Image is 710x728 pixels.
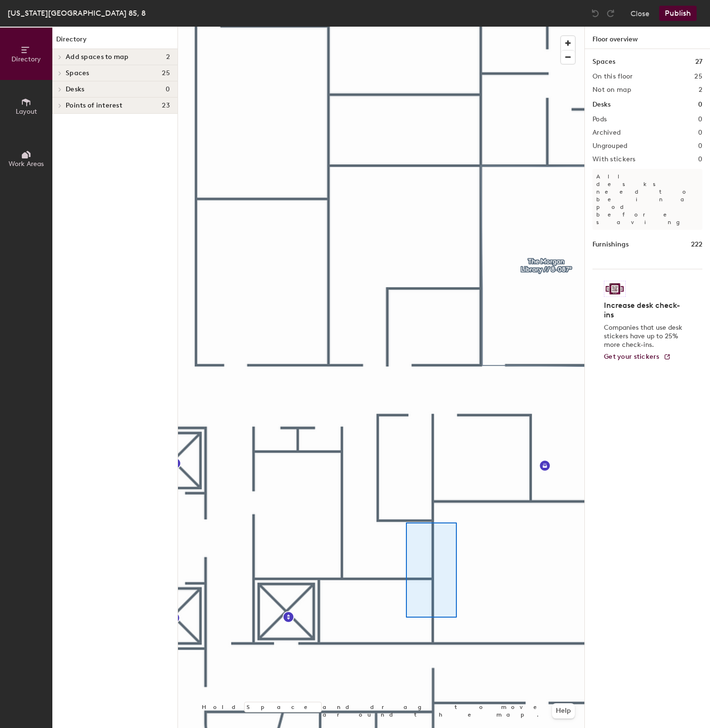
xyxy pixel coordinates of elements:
span: Directory [11,55,41,63]
span: Desks [66,86,84,93]
img: Undo [591,9,600,18]
button: Publish [659,6,697,21]
h1: Spaces [592,57,615,67]
h2: Ungrouped [592,142,628,150]
span: Work Areas [9,160,44,168]
h4: Increase desk check-ins [604,301,685,320]
h2: With stickers [592,156,636,163]
h1: 222 [691,239,702,250]
h1: Directory [52,34,177,49]
h1: 27 [695,57,702,67]
span: 2 [166,53,170,61]
a: Get your stickers [604,353,671,361]
h1: 0 [698,99,702,110]
h2: On this floor [592,73,633,80]
h2: 2 [699,86,702,94]
h1: Floor overview [585,27,710,49]
img: Sticker logo [604,281,626,297]
h1: Desks [592,99,611,110]
h2: Archived [592,129,621,137]
h2: 0 [698,142,702,150]
p: Companies that use desk stickers have up to 25% more check-ins. [604,324,685,349]
h1: Furnishings [592,239,629,250]
h2: Pods [592,116,607,123]
button: Help [552,703,575,718]
span: 25 [162,69,170,77]
span: Layout [16,108,37,116]
h2: 25 [694,73,702,80]
span: Points of interest [66,102,122,109]
span: Add spaces to map [66,53,129,61]
h2: Not on map [592,86,631,94]
span: Get your stickers [604,353,660,361]
span: 0 [166,86,170,93]
button: Close [631,6,650,21]
p: All desks need to be in a pod before saving [592,169,702,230]
span: 23 [162,102,170,109]
h2: 0 [698,116,702,123]
h2: 0 [698,156,702,163]
h2: 0 [698,129,702,137]
div: [US_STATE][GEOGRAPHIC_DATA] 85, 8 [8,7,146,19]
span: Spaces [66,69,89,77]
img: Redo [606,9,615,18]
